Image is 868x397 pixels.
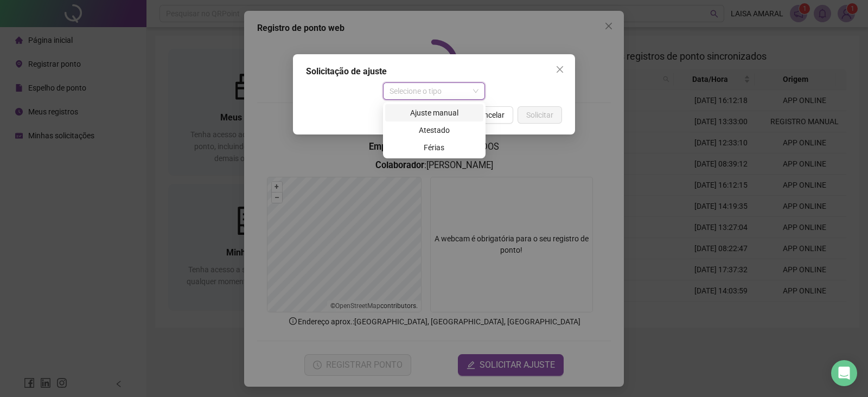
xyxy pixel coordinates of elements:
[466,106,513,124] button: Cancelar
[831,360,857,386] div: Open Intercom Messenger
[306,65,562,78] div: Solicitação de ajuste
[551,61,569,78] button: Close
[392,124,477,136] div: Atestado
[518,106,562,124] button: Solicitar
[385,121,483,139] div: Atestado
[556,65,564,74] span: close
[392,142,477,153] div: Férias
[390,83,479,99] span: Selecione o tipo
[392,107,477,119] div: Ajuste manual
[385,139,483,156] div: Férias
[475,109,505,121] span: Cancelar
[385,104,483,121] div: Ajuste manual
